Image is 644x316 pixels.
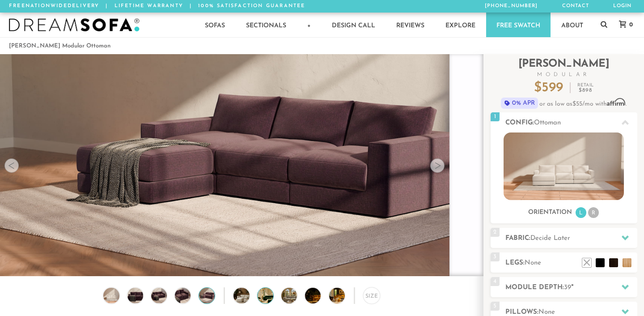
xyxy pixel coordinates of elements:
[627,22,633,28] span: 0
[572,101,582,107] span: $55
[564,284,571,291] span: 39
[525,260,541,266] span: None
[102,288,121,303] img: Landon Modular Ottoman no legs 1
[491,252,500,261] span: 3
[505,118,637,128] h2: Config:
[542,81,563,95] span: 599
[322,13,386,37] a: Design Call
[486,13,551,37] a: Free Swatch
[491,228,500,237] span: 2
[551,13,593,37] a: About
[504,132,624,200] img: landon-sofa-no_legs-no_pillows-1.jpg
[126,288,144,303] img: Landon Modular Ottoman no legs 2
[195,13,235,37] a: Sofas
[9,18,140,32] img: DreamSofa - Inspired By Life, Designed By You
[538,309,555,316] span: None
[25,4,68,9] em: Nationwide
[505,233,637,243] h2: Fabric:
[150,288,169,303] img: Landon Modular Ottoman no legs 3
[297,13,321,37] a: +
[491,302,500,311] span: 5
[281,288,309,303] img: DreamSofa Modular Sofa & Sectional Video Presentation 3
[491,98,637,109] p: or as low as /mo with .
[258,288,285,303] img: DreamSofa Modular Sofa & Sectional Video Presentation 2
[491,59,637,77] h2: [PERSON_NAME]
[582,88,592,93] span: 898
[491,72,637,77] span: Modular
[363,287,380,304] div: Size
[610,21,637,29] a: 0
[530,235,570,242] span: Decide Later
[577,83,593,93] p: Retail
[233,288,261,303] img: DreamSofa Modular Sofa & Sectional Video Presentation 1
[588,207,599,218] li: R
[491,277,500,286] span: 4
[534,120,561,126] span: Ottoman
[386,13,435,37] a: Reviews
[576,207,586,218] li: L
[491,112,500,121] span: 1
[174,288,192,303] img: Landon Modular Ottoman no legs 4
[501,98,538,109] span: 0% APR
[607,98,626,106] span: Affirm
[9,40,110,52] li: [PERSON_NAME] Modular Ottoman
[197,288,216,303] img: Landon Modular Ottoman no legs 5
[579,88,592,93] em: $
[435,13,486,37] a: Explore
[505,282,637,293] h2: Module Depth: "
[329,288,357,303] img: DreamSofa Modular Sofa & Sectional Video Presentation 5
[190,4,192,9] span: |
[534,81,563,95] p: $
[305,288,333,303] img: DreamSofa Modular Sofa & Sectional Video Presentation 4
[505,258,637,268] h2: Legs:
[606,276,637,309] iframe: Chat
[106,4,108,9] span: |
[528,209,572,217] h3: Orientation
[236,13,297,37] a: Sectionals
